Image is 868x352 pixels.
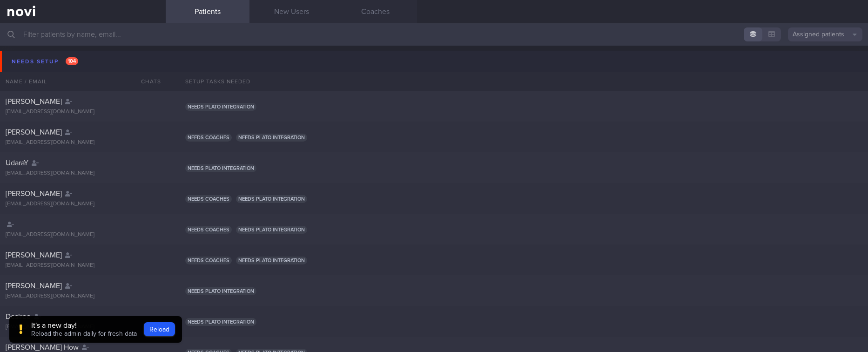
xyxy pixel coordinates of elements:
span: Reload the admin daily for fresh data [31,331,137,337]
div: Setup tasks needed [180,72,868,91]
div: [EMAIL_ADDRESS][DOMAIN_NAME] [6,262,160,269]
span: Needs coaches [185,195,232,203]
span: [PERSON_NAME] [6,129,62,136]
span: Desiree [6,313,31,320]
span: [PERSON_NAME] [6,98,62,105]
div: Chats [128,72,166,91]
div: [EMAIL_ADDRESS][DOMAIN_NAME] [6,293,160,300]
span: Needs plato integration [185,287,256,295]
div: [EMAIL_ADDRESS][DOMAIN_NAME] [6,324,160,331]
span: Needs plato integration [185,164,256,172]
div: [EMAIL_ADDRESS][DOMAIN_NAME] [6,170,160,177]
span: Needs plato integration [236,195,307,203]
span: Needs plato integration [185,103,256,111]
span: Needs coaches [185,226,232,234]
div: It's a new day! [31,321,137,330]
span: Needs coaches [185,134,232,142]
div: [EMAIL_ADDRESS][DOMAIN_NAME] [6,139,160,146]
span: Needs plato integration [236,134,307,142]
span: Needs plato integration [236,257,307,264]
button: Assigned patients [788,27,862,41]
span: [PERSON_NAME] [6,251,62,259]
div: [EMAIL_ADDRESS][DOMAIN_NAME] [6,231,160,238]
span: [PERSON_NAME] [6,282,62,290]
div: [EMAIL_ADDRESS][DOMAIN_NAME] [6,201,160,208]
button: Reload [144,322,175,336]
span: [PERSON_NAME] How [6,344,79,351]
div: [EMAIL_ADDRESS][DOMAIN_NAME] [6,108,160,115]
span: UdaraY [6,159,28,167]
span: Needs coaches [185,257,232,264]
span: Needs plato integration [236,226,307,234]
span: 104 [66,57,78,65]
span: [PERSON_NAME] [6,190,62,197]
span: Needs plato integration [185,318,256,326]
div: Needs setup [9,55,81,68]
